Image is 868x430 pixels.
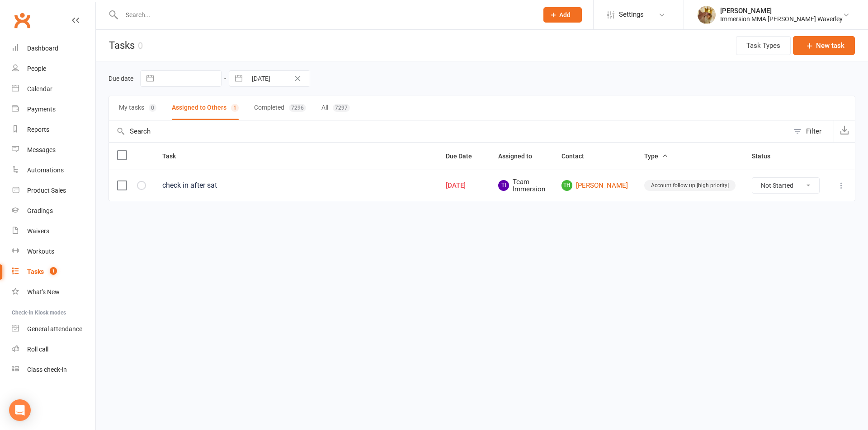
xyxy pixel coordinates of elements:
[12,201,95,221] a: Gradings
[50,267,57,275] span: 1
[12,241,95,262] a: Workouts
[793,36,855,55] button: New task
[498,178,545,193] span: Team Immersion
[27,166,64,174] div: Automations
[27,146,56,153] div: Messages
[27,187,66,194] div: Product Sales
[109,120,789,142] input: Search
[12,180,95,201] a: Product Sales
[172,96,239,120] button: Assigned to Others1
[12,319,95,339] a: General attendance kiosk mode
[12,120,95,140] a: Reports
[12,99,95,120] a: Payments
[561,180,628,191] a: TH[PERSON_NAME]
[27,207,53,214] div: Gradings
[752,153,780,160] span: Status
[543,7,582,23] button: Add
[446,182,482,190] div: [DATE]
[162,181,429,190] div: check in after sat
[27,248,54,255] div: Workouts
[644,151,668,162] button: Type
[27,85,52,92] div: Calendar
[498,153,542,160] span: Assigned to
[333,104,350,112] div: 7297
[27,45,58,52] div: Dashboard
[289,104,306,112] div: 7296
[27,366,67,373] div: Class check-in
[162,153,186,160] span: Task
[12,221,95,241] a: Waivers
[231,104,239,112] div: 1
[789,120,834,142] button: Filter
[27,227,49,235] div: Waivers
[138,40,143,51] div: 0
[12,38,95,59] a: Dashboard
[698,6,716,24] img: thumb_image1702011042.png
[27,268,44,275] div: Tasks
[720,15,843,23] div: Immersion MMA [PERSON_NAME] Waverley
[321,96,350,120] button: All7297
[498,180,509,191] span: TI
[27,126,49,133] div: Reports
[12,160,95,180] a: Automations
[806,126,821,137] div: Filter
[619,5,644,25] span: Settings
[446,153,482,160] span: Due Date
[119,96,156,120] button: My tasks0
[9,399,31,421] div: Open Intercom Messenger
[12,339,95,360] a: Roll call
[12,140,95,160] a: Messages
[736,36,791,55] button: Task Types
[119,9,532,21] input: Search...
[752,151,780,162] button: Status
[12,59,95,79] a: People
[559,11,571,18] span: Add
[12,79,95,99] a: Calendar
[27,65,46,72] div: People
[11,9,33,32] a: Clubworx
[561,151,594,162] button: Contact
[254,96,306,120] button: Completed7296
[561,153,594,160] span: Contact
[12,262,95,282] a: Tasks 1
[96,30,143,61] h1: Tasks
[27,288,60,296] div: What's New
[644,180,736,191] div: Account follow up [high priority]
[162,151,186,162] button: Task
[108,75,133,82] label: Due date
[644,153,668,160] span: Type
[27,106,56,113] div: Payments
[27,346,48,353] div: Roll call
[446,151,482,162] button: Due Date
[290,73,306,84] button: Clear Date
[149,104,156,112] div: 0
[498,151,542,162] button: Assigned to
[27,325,82,333] div: General attendance
[720,7,843,15] div: [PERSON_NAME]
[12,282,95,302] a: What's New
[561,180,572,191] span: TH
[12,360,95,380] a: Class kiosk mode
